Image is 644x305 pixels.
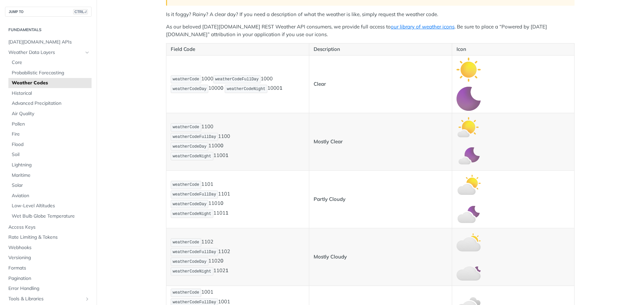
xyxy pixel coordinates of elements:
span: Low-Level Altitudes [12,203,90,209]
strong: 0 [220,200,223,207]
span: Tools & Libraries [8,296,83,302]
span: Lightning [12,162,90,168]
button: JUMP TOCTRL-/ [5,7,92,17]
a: Webhooks [5,243,92,253]
span: weatherCodeDay [173,87,207,91]
strong: Mostly Clear [314,138,343,145]
span: Historical [12,90,90,97]
span: weatherCodeNight [173,154,211,159]
a: Flood [8,140,92,150]
span: weatherCodeDay [173,144,207,149]
span: Rate Limiting & Tokens [8,234,90,241]
a: Versioning [5,253,92,263]
strong: Clear [314,81,326,87]
strong: 0 [220,258,223,264]
span: Access Keys [8,224,90,231]
a: Weather Data LayersHide subpages for Weather Data Layers [5,48,92,58]
strong: 0 [220,143,223,149]
p: 1101 1101 1101 1101 [171,180,305,219]
button: Hide subpages for Weather Data Layers [85,50,90,55]
a: Advanced Precipitation [8,98,92,108]
a: Aviation [8,191,92,201]
span: Expand image [457,181,481,187]
span: CTRL-/ [73,9,88,14]
span: Advanced Precipitation [12,100,90,107]
span: weatherCodeFullDay [173,300,216,305]
p: Icon [457,46,570,53]
span: Formats [8,265,90,272]
a: Wet Bulb Globe Temperature [8,211,92,221]
span: Core [12,59,90,66]
span: Expand image [457,124,481,130]
img: mostly_cloudy_day [457,230,481,254]
span: Webhooks [8,244,90,251]
img: clear_day [457,58,481,82]
span: weatherCodeFullDay [173,192,216,197]
button: Show subpages for Tools & Libraries [85,296,90,302]
strong: Partly Cloudy [314,196,345,202]
p: 1000 1000 1000 1000 [171,75,305,94]
span: Solar [12,182,90,189]
a: Pollen [8,119,92,129]
span: Expand image [457,239,481,245]
img: partly_cloudy_night [457,202,481,226]
a: Lightning [8,160,92,170]
span: Maritime [12,172,90,179]
a: Weather Codes [8,78,92,88]
a: our library of weather icons [391,23,454,30]
p: 1102 1102 1102 1102 [171,238,305,276]
span: weatherCodeFullDay [173,250,216,254]
img: partly_cloudy_day [457,173,481,197]
span: Aviation [12,193,90,199]
a: Tools & LibrariesShow subpages for Tools & Libraries [5,294,92,304]
span: weatherCodeNight [173,212,211,216]
a: Solar [8,180,92,190]
span: [DATE][DOMAIN_NAME] APIs [8,39,90,46]
a: Rate Limiting & Tokens [5,232,92,242]
span: Expand image [457,268,481,274]
a: Formats [5,263,92,273]
span: weatherCodeNight [227,87,265,91]
span: weatherCodeNight [173,269,211,274]
span: Versioning [8,254,90,261]
a: Pagination [5,274,92,284]
span: Wet Bulb Globe Temperature [12,213,90,220]
p: Description [314,46,447,53]
span: weatherCode [173,77,199,82]
span: Expand image [457,95,481,101]
span: weatherCodeFullDay [215,77,259,82]
span: Pollen [12,121,90,128]
span: Probabilistic Forecasting [12,70,90,76]
h2: Fundamentals [5,27,92,33]
a: Fire [8,129,92,139]
p: Field Code [171,46,305,53]
span: Weather Data Layers [8,49,83,56]
strong: 1 [279,85,282,91]
span: Expand image [457,153,481,159]
span: weatherCodeFullDay [173,135,216,139]
span: Fire [12,131,90,138]
span: Expand image [457,66,481,72]
a: Probabilistic Forecasting [8,68,92,78]
span: weatherCode [173,182,199,187]
span: Air Quality [12,110,90,117]
a: [DATE][DOMAIN_NAME] APIs [5,37,92,47]
a: Historical [8,88,92,98]
img: mostly_clear_night [457,144,481,168]
a: Soil [8,150,92,160]
p: Is it foggy? Rainy? A clear day? If you need a description of what the weather is like, simply re... [166,11,575,18]
img: clear_night [457,87,481,111]
p: 1100 1100 1100 1100 [171,123,305,161]
a: Error Handling [5,284,92,294]
span: Weather Codes [12,80,90,86]
span: weatherCodeDay [173,202,207,207]
a: Core [8,58,92,68]
span: weatherCode [173,240,199,245]
span: weatherCodeDay [173,259,207,264]
a: Air Quality [8,109,92,119]
p: As our beloved [DATE][DOMAIN_NAME] REST Weather API consumers, we provide full access to . Be sur... [166,23,575,38]
img: mostly_cloudy_night [457,259,481,284]
span: Flood [12,141,90,148]
strong: Mostly Cloudy [314,253,347,260]
span: Pagination [8,275,90,282]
